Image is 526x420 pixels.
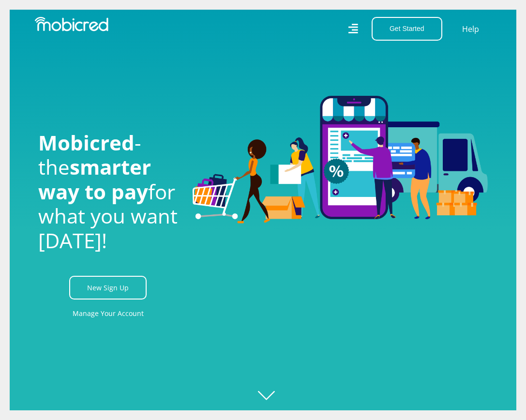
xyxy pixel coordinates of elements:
[38,153,151,205] span: smarter way to pay
[69,276,147,300] a: New Sign Up
[193,96,488,224] img: Welcome to Mobicred
[35,17,108,31] img: Mobicred
[462,23,480,35] a: Help
[372,17,442,41] button: Get Started
[73,302,144,324] a: Manage Your Account
[38,131,179,253] h1: - the for what you want [DATE]!
[38,129,135,156] span: Mobicred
